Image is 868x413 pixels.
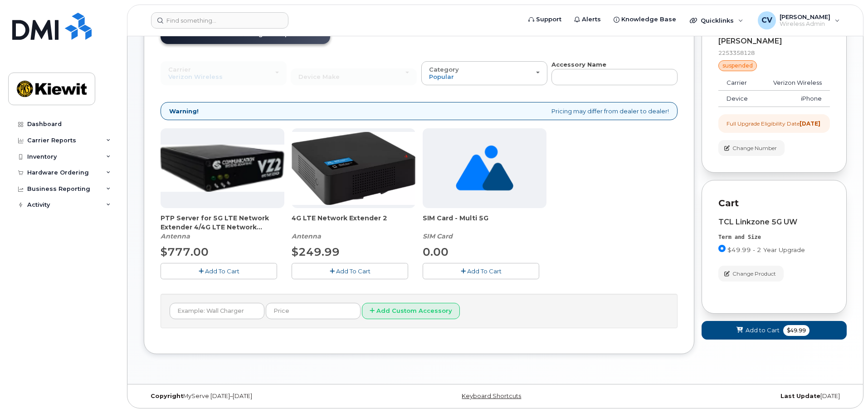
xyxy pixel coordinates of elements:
[732,144,777,152] span: Change Number
[522,10,568,29] a: Support
[336,267,371,275] span: Add To Cart
[621,15,676,24] span: Knowledge Base
[423,232,453,240] em: SIM Card
[467,267,502,275] span: Add To Cart
[683,11,750,29] div: Quicklinks
[727,246,805,253] span: $49.99 - 2 Year Upgrade
[423,214,546,241] div: SIM Card - Multi 5G
[701,17,734,24] span: Quicklinks
[423,263,539,279] button: Add To Cart
[161,214,284,241] div: PTP Server for 5G LTE Network Extender 4/4G LTE Network Extender 3
[423,214,546,232] span: SIM Card - Multi 5G
[607,10,683,29] a: Knowledge Base
[421,61,547,85] button: Category Popular
[582,15,601,24] span: Alerts
[429,73,454,80] span: Popular
[718,37,830,45] div: [PERSON_NAME]
[751,11,846,29] div: Carl Vavrek
[702,321,847,340] button: Add to Cart $49.99
[292,263,408,279] button: Add To Cart
[800,120,820,127] strong: [DATE]
[718,197,830,210] p: Cart
[718,60,757,71] div: suspended
[205,267,239,275] span: Add To Cart
[292,214,415,241] div: 4G LTE Network Extender 2
[759,91,830,107] td: iPhone
[170,303,264,319] input: Example: Wall Charger
[161,102,678,121] div: Pricing may differ from dealer to dealer!
[746,326,780,335] span: Add to Cart
[718,218,830,226] div: TCL Linkzone 5G UW
[151,12,288,29] input: Find something...
[161,263,277,279] button: Add To Cart
[161,145,284,192] img: Casa_Sysem.png
[718,266,784,282] button: Change Product
[456,128,513,208] img: no_image_found-2caef05468ed5679b831cfe6fc140e25e0c280774317ffc20a367ab7fd17291e.png
[727,120,820,127] div: Full Upgrade Eligibility Date
[161,245,209,258] span: $777.00
[169,107,199,116] strong: Warning!
[829,374,861,406] iframe: Messenger Launcher
[780,20,830,28] span: Wireless Admin
[718,245,726,252] input: $49.99 - 2 Year Upgrade
[780,13,830,20] span: [PERSON_NAME]
[462,393,521,399] a: Keyboard Shortcuts
[718,75,759,91] td: Carrier
[292,214,415,232] span: 4G LTE Network Extender 2
[780,393,820,399] strong: Last Update
[783,325,809,336] span: $49.99
[292,132,415,205] img: 4glte_extender.png
[161,232,190,240] em: Antenna
[718,49,830,57] div: 2253358128
[292,232,321,240] em: Antenna
[151,393,183,399] strong: Copyright
[161,214,284,232] span: PTP Server for 5G LTE Network Extender 4/4G LTE Network Extender 3
[536,15,561,24] span: Support
[423,245,449,258] span: 0.00
[266,303,361,319] input: Price
[761,15,772,26] span: CV
[759,75,830,91] td: Verizon Wireless
[551,61,606,68] strong: Accessory Name
[718,233,830,241] div: Term and Size
[362,303,460,320] button: Add Custom Accessory
[612,393,847,400] div: [DATE]
[718,140,785,156] button: Change Number
[144,393,378,400] div: MyServe [DATE]–[DATE]
[568,10,607,29] a: Alerts
[718,91,759,107] td: Device
[732,270,776,278] span: Change Product
[292,245,340,258] span: $249.99
[429,66,459,73] span: Category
